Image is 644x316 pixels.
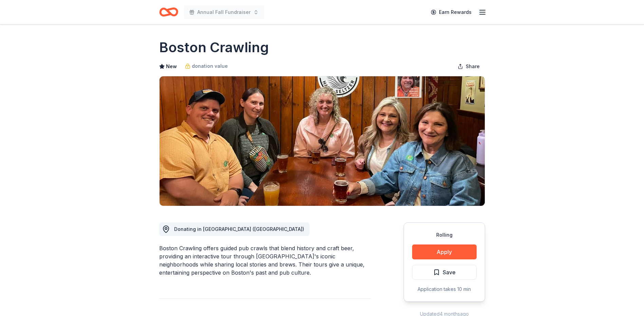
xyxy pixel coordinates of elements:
button: Share [452,60,485,73]
a: Home [159,4,178,20]
div: Application takes 10 min [412,285,477,293]
a: donation value [185,62,228,70]
button: Save [412,265,477,280]
img: Image for Boston Crawling [160,76,485,206]
h1: Boston Crawling [159,38,269,57]
button: Apply [412,244,477,259]
span: donation value [192,62,228,70]
a: Earn Rewards [427,6,476,18]
span: Annual Fall Fundraiser [197,8,251,16]
span: Share [466,62,480,71]
span: Donating in [GEOGRAPHIC_DATA] ([GEOGRAPHIC_DATA]) [174,226,304,232]
span: Save [443,268,456,277]
div: Boston Crawling offers guided pub crawls that blend history and craft beer, providing an interact... [159,244,371,277]
div: Rolling [412,231,477,239]
button: Annual Fall Fundraiser [184,5,264,19]
span: New [166,62,177,71]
